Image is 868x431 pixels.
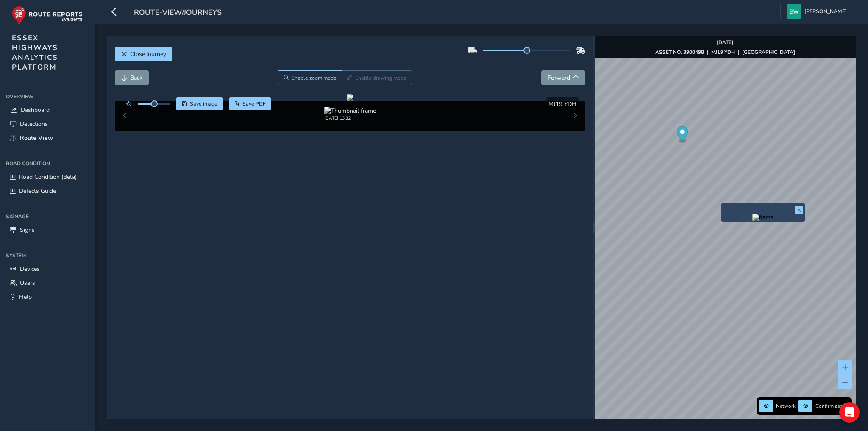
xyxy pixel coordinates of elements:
[6,131,89,145] a: Route View
[6,103,89,117] a: Dashboard
[19,173,77,181] span: Road Condition (Beta)
[655,49,704,56] strong: ASSET NO. 3900498
[6,223,89,237] a: Signs
[20,279,35,287] span: Users
[752,214,773,221] img: frame
[548,100,576,108] span: MJ19 YDH
[6,210,89,223] div: Signage
[776,403,796,409] span: Network
[804,4,847,19] span: [PERSON_NAME]
[839,402,860,423] div: Open Intercom Messenger
[292,75,337,81] span: Enable zoom mode
[20,226,35,234] span: Signs
[6,184,89,198] a: Defects Guide
[190,100,217,107] span: Save image
[6,170,89,184] a: Road Condition (Beta)
[711,49,735,56] strong: MJ19 YDH
[20,265,40,273] span: Devices
[130,74,142,82] span: Back
[115,70,149,85] button: Back
[6,262,89,276] a: Devices
[242,100,266,107] span: Save PDF
[278,70,342,85] button: Zoom
[229,97,272,110] button: PDF
[787,4,801,19] img: diamond-layout
[12,33,58,72] span: ESSEX HIGHWAYS ANALYTICS PLATFORM
[6,157,89,170] div: Road Condition
[742,49,795,56] strong: [GEOGRAPHIC_DATA]
[19,187,56,195] span: Defects Guide
[6,90,89,103] div: Overview
[6,290,89,304] a: Help
[20,134,53,142] span: Route View
[717,39,733,46] strong: [DATE]
[655,49,795,56] div: | |
[176,97,223,110] button: Save
[676,126,688,144] div: Map marker
[12,6,83,25] img: rr logo
[6,117,89,131] a: Detections
[787,4,850,19] button: [PERSON_NAME]
[815,403,849,409] span: Confirm assets
[324,107,376,115] img: Thumbnail frame
[541,70,585,85] button: Forward
[130,50,166,58] span: Close journey
[795,206,803,214] button: x
[324,115,376,121] div: [DATE] 13:32
[723,214,803,220] button: Preview frame
[21,106,50,114] span: Dashboard
[134,7,222,19] span: route-view/journeys
[548,74,570,82] span: Forward
[6,276,89,290] a: Users
[6,249,89,262] div: System
[19,293,32,301] span: Help
[20,120,48,128] span: Detections
[115,47,172,61] button: Close journey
